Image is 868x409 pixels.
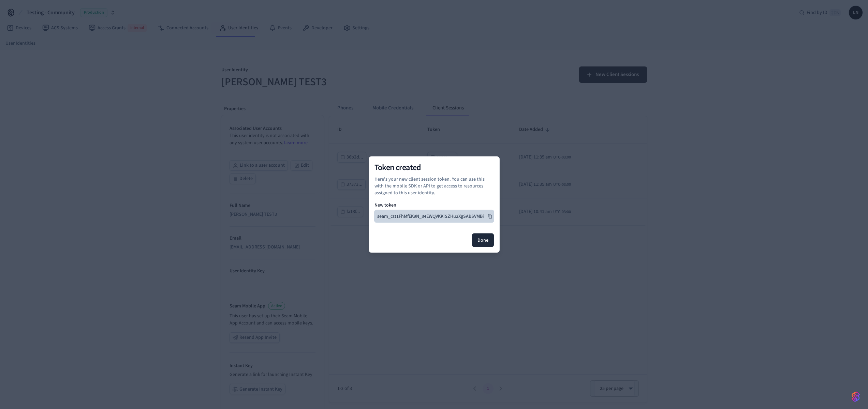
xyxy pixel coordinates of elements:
img: SeamLogoGradient.69752ec5.svg [852,391,860,402]
p: New token [374,202,494,209]
h2: Token created [374,162,494,173]
button: Done [472,233,494,247]
button: seam_cst1FhMfEK9N_84EWQVKKiSZHu2XgSABSVMBi [374,210,494,223]
p: Here's your new client session token. You can use this with the mobile SDK or API to get access t... [374,176,494,196]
